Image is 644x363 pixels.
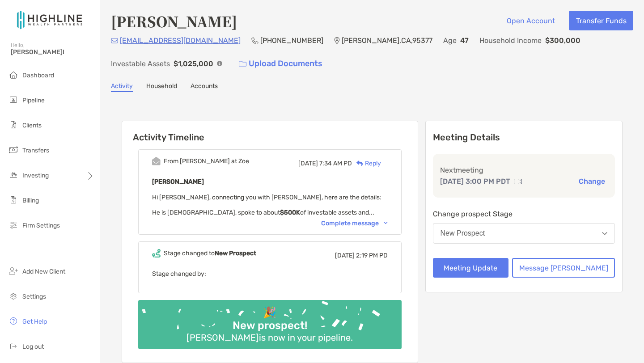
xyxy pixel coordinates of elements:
h4: [PERSON_NAME] [111,11,237,31]
img: get-help icon [8,316,19,326]
h6: Activity Timeline [122,121,418,143]
p: Next meeting [440,165,608,176]
span: Pipeline [22,97,45,104]
div: 🎉 [259,306,280,319]
p: Stage changed by: [152,268,388,279]
span: [DATE] [298,160,318,167]
div: Stage changed to [164,249,256,257]
img: Phone Icon [251,37,258,44]
p: Change prospect Stage [433,208,615,219]
img: Confetti [138,300,402,342]
img: Info Icon [217,61,222,66]
b: [PERSON_NAME] [152,178,204,186]
a: Accounts [191,82,218,92]
p: Household Income [479,35,542,46]
button: Change [576,177,608,186]
img: investing icon [8,169,19,180]
img: add_new_client icon [8,266,19,276]
img: logout icon [8,341,19,351]
p: [EMAIL_ADDRESS][DOMAIN_NAME] [120,35,241,46]
img: clients icon [8,119,19,130]
span: Clients [22,122,42,129]
span: Log out [22,343,44,350]
p: Meeting Details [433,132,615,143]
span: Dashboard [22,72,54,79]
div: New Prospect [441,229,485,237]
span: Investing [22,172,49,179]
span: Get Help [22,318,47,325]
div: From [PERSON_NAME] at Zoe [164,157,249,165]
b: New Prospect [215,249,256,257]
img: Event icon [152,157,161,165]
img: Reply icon [356,160,363,166]
span: 2:19 PM PD [356,252,388,259]
img: Open dropdown arrow [602,232,607,235]
p: [DATE] 3:00 PM PDT [440,176,510,187]
button: Message [PERSON_NAME] [512,258,615,278]
button: Open Account [500,11,562,30]
img: button icon [239,61,246,67]
strong: $500K [280,209,300,216]
img: billing icon [8,194,19,205]
p: Age [443,35,457,46]
p: [PERSON_NAME] , CA , 95377 [342,35,432,46]
span: Billing [22,197,39,204]
div: Complete message [321,219,388,227]
p: Investable Assets [111,58,170,69]
img: firm-settings icon [8,219,19,230]
p: $300,000 [545,35,580,46]
span: Hi [PERSON_NAME], connecting you with [PERSON_NAME], here are the details: He is [DEMOGRAPHIC_DAT... [152,194,381,216]
span: Transfers [22,147,49,154]
span: Settings [22,293,46,300]
p: $1,025,000 [174,58,213,69]
img: Location Icon [334,37,340,44]
div: [PERSON_NAME] is now in your pipeline. [183,332,356,343]
img: Event icon [152,249,161,257]
button: Transfer Funds [569,11,633,30]
div: New prospect! [229,319,311,332]
p: [PHONE_NUMBER] [260,35,323,46]
img: Email Icon [111,38,118,43]
img: Zoe Logo [11,4,89,36]
a: Upload Documents [233,54,328,73]
a: Household [146,82,177,92]
img: dashboard icon [8,69,19,80]
img: Chevron icon [384,222,388,224]
span: Add New Client [22,268,65,275]
img: transfers icon [8,144,19,155]
span: Firm Settings [22,222,60,229]
img: settings icon [8,291,19,301]
p: 47 [460,35,469,46]
span: [DATE] [335,252,355,259]
img: pipeline icon [8,94,19,105]
div: Reply [352,159,381,168]
span: 7:34 AM PD [319,160,352,167]
span: [PERSON_NAME]! [11,48,94,56]
img: communication type [514,178,522,185]
button: New Prospect [433,223,615,244]
button: Meeting Update [433,258,509,278]
a: Activity [111,82,133,92]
